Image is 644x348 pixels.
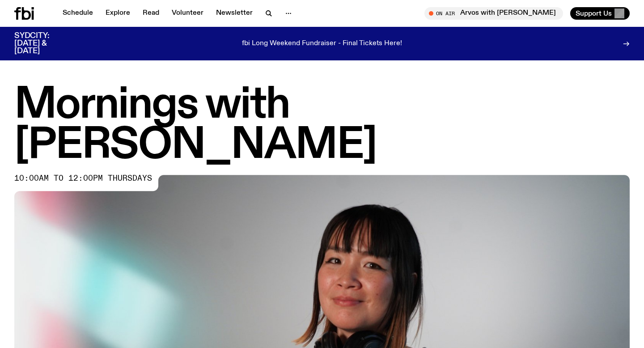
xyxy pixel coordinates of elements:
[100,7,136,20] a: Explore
[211,7,258,20] a: Newsletter
[576,9,612,17] span: Support Us
[570,7,630,20] button: Support Us
[242,40,402,48] p: fbi Long Weekend Fundraiser - Final Tickets Here!
[14,85,630,166] h1: Mornings with [PERSON_NAME]
[424,7,563,20] button: On AirArvos with [PERSON_NAME]
[14,175,152,182] span: 10:00am to 12:00pm thursdays
[57,7,98,20] a: Schedule
[166,7,209,20] a: Volunteer
[14,32,72,55] h3: SYDCITY: [DATE] & [DATE]
[137,7,165,20] a: Read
